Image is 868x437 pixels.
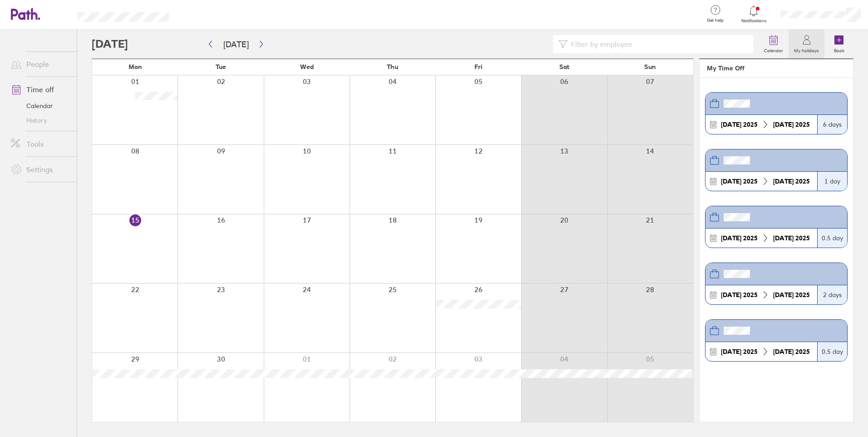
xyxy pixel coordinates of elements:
[705,206,848,248] a: [DATE] 2025[DATE] 20250.5 day
[705,149,848,191] a: [DATE] 2025[DATE] 20251 day
[789,30,824,59] a: My holidays
[773,291,794,299] strong: [DATE]
[387,63,398,70] span: Thu
[717,291,761,298] div: 2025
[721,177,741,185] strong: [DATE]
[769,348,814,355] div: 2025
[739,5,769,24] a: Notifications
[717,121,761,128] div: 2025
[700,59,853,78] header: My Time Off
[817,228,847,248] div: 0.5 day
[759,30,789,59] a: Calendar
[216,37,256,52] button: [DATE]
[474,63,483,70] span: Fri
[128,63,142,70] span: Mon
[789,45,824,54] label: My holidays
[705,319,848,362] a: [DATE] 2025[DATE] 20250.5 day
[700,18,730,23] span: Get help
[769,121,814,128] div: 2025
[817,115,847,134] div: 6 days
[773,177,794,185] strong: [DATE]
[769,178,814,185] div: 2025
[721,234,741,242] strong: [DATE]
[773,234,794,242] strong: [DATE]
[717,178,761,185] div: 2025
[817,285,847,304] div: 2 days
[300,63,314,70] span: Wed
[644,63,656,70] span: Sun
[721,120,741,129] strong: [DATE]
[717,348,761,355] div: 2025
[817,172,847,191] div: 1 day
[705,263,848,305] a: [DATE] 2025[DATE] 20252 days
[4,99,77,113] a: Calendar
[559,63,569,70] span: Sat
[721,348,741,356] strong: [DATE]
[773,120,794,129] strong: [DATE]
[829,45,850,54] label: Book
[739,18,769,24] span: Notifications
[4,160,77,179] a: Settings
[717,234,761,242] div: 2025
[769,291,814,298] div: 2025
[759,45,789,54] label: Calendar
[4,80,77,99] a: Time off
[4,135,77,153] a: Tools
[4,113,77,128] a: History
[705,92,848,134] a: [DATE] 2025[DATE] 20256 days
[773,348,794,356] strong: [DATE]
[769,234,814,242] div: 2025
[216,63,226,70] span: Tue
[817,342,847,361] div: 0.5 day
[824,30,853,59] a: Book
[4,55,77,73] a: People
[567,35,748,53] input: Filter by employee
[721,291,741,299] strong: [DATE]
